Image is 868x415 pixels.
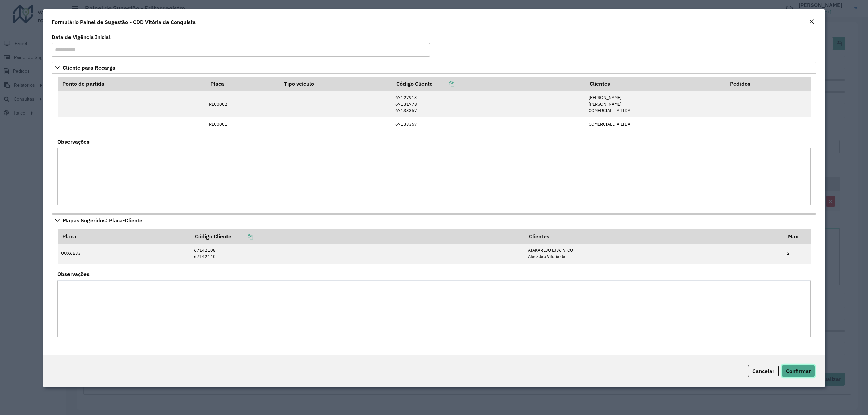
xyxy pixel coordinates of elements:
th: Clientes [524,229,783,243]
th: Código Cliente [392,77,585,91]
th: Placa [58,229,191,243]
td: 2 [784,244,811,264]
span: Confirmar [786,368,811,374]
a: Mapas Sugeridos: Placa-Cliente [52,214,816,226]
td: REC0001 [205,117,279,131]
a: Cliente para Recarga [52,62,816,74]
h4: Formulário Painel de Sugestão - CDD Vitória da Conquista [52,18,196,26]
td: 67133367 [392,117,585,131]
label: Observações [57,270,90,278]
th: Ponto de partida [58,77,205,91]
td: QUX6B33 [58,244,191,264]
a: Copiar [433,80,454,87]
th: Pedidos [725,77,810,91]
td: ATAKAREJO LJ36 V. CO Atacadao Vitoria da [524,244,783,264]
td: COMERCIAL ITA LTDA [585,117,726,131]
span: Mapas Sugeridos: Placa-Cliente [63,217,142,223]
div: Cliente para Recarga [52,74,816,214]
td: [PERSON_NAME] [PERSON_NAME] COMERCIAL ITA LTDA [585,91,726,117]
th: Código Cliente [191,229,525,243]
th: Placa [205,77,279,91]
label: Data de Vigência Inicial [52,33,111,41]
td: 67142108 67142140 [191,244,525,264]
em: Fechar [809,19,814,24]
th: Tipo veículo [279,77,392,91]
td: REC0002 [205,91,279,117]
span: Cancelar [752,368,774,374]
th: Clientes [585,77,726,91]
button: Cancelar [748,365,779,377]
th: Max [784,229,811,243]
div: Mapas Sugeridos: Placa-Cliente [52,226,816,346]
button: Close [807,18,816,26]
td: 67127913 67131778 67133367 [392,91,585,117]
span: Cliente para Recarga [63,65,115,70]
a: Copiar [231,233,253,240]
button: Confirmar [782,365,815,377]
label: Observações [57,138,90,146]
